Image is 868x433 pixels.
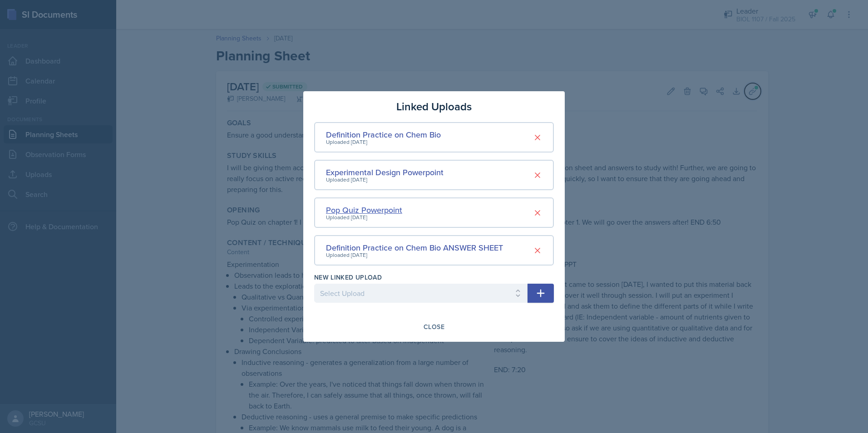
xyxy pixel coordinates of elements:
[326,128,441,141] div: Definition Practice on Chem Bio
[326,213,402,221] div: Uploaded [DATE]
[326,166,444,178] div: Experimental Design Powerpoint
[418,319,450,335] button: Close
[326,176,444,184] div: Uploaded [DATE]
[326,204,402,216] div: Pop Quiz Powerpoint
[314,273,382,282] label: New Linked Upload
[326,251,503,259] div: Uploaded [DATE]
[396,98,472,115] h3: Linked Uploads
[424,323,444,330] div: Close
[326,138,441,146] div: Uploaded [DATE]
[326,241,503,254] div: Definition Practice on Chem Bio ANSWER SHEET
